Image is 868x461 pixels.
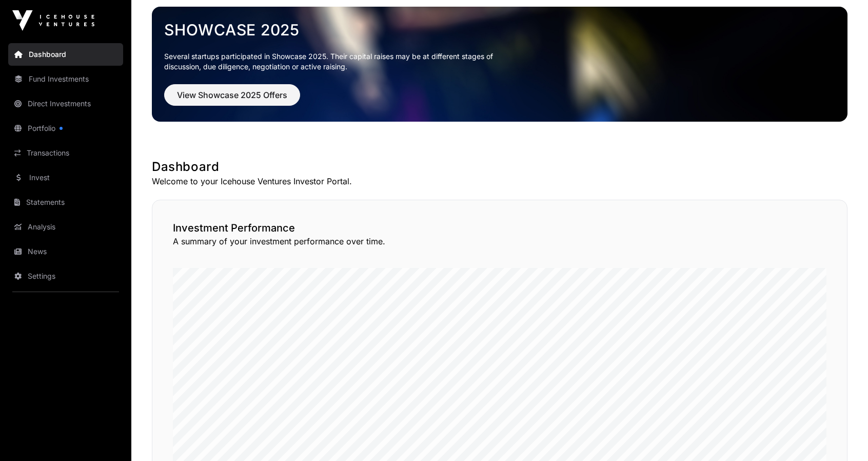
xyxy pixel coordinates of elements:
a: Showcase 2025 [164,21,835,39]
iframe: Chat Widget [817,412,868,461]
p: Several startups participated in Showcase 2025. Their capital raises may be at different stages o... [164,51,509,72]
h1: Dashboard [152,159,847,175]
a: Invest [8,166,123,189]
h2: Investment Performance [173,221,826,235]
p: A summary of your investment performance over time. [173,235,826,247]
a: Fund Investments [8,68,123,90]
a: Transactions [8,142,123,164]
a: Statements [8,191,123,214]
a: News [8,240,123,263]
a: Portfolio [8,117,123,140]
img: Showcase 2025 [152,7,847,122]
a: Settings [8,265,123,287]
a: Dashboard [8,43,123,66]
a: View Showcase 2025 Offers [164,94,300,105]
a: Analysis [8,216,123,238]
button: View Showcase 2025 Offers [164,84,300,106]
span: View Showcase 2025 Offers [177,89,287,101]
img: Icehouse Ventures Logo [12,10,94,31]
a: Direct Investments [8,92,123,115]
p: Welcome to your Icehouse Ventures Investor Portal. [152,175,847,187]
